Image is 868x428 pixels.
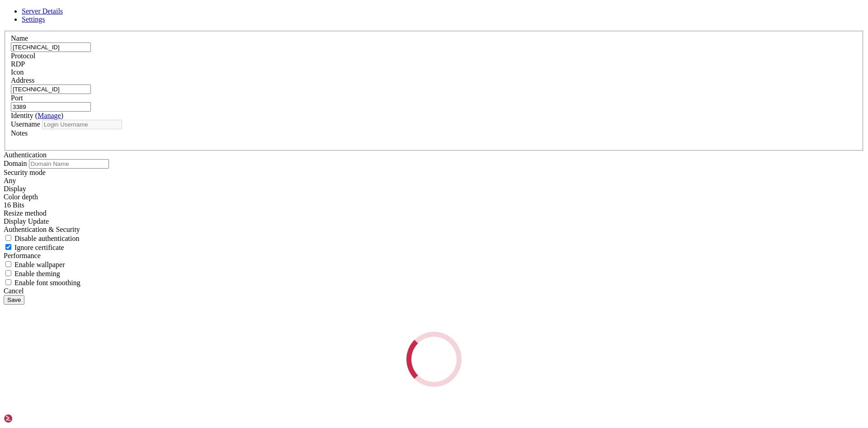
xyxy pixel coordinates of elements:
input: Enable wallpaper [5,261,11,267]
label: Username [11,120,40,128]
input: Disable authentication [5,235,11,241]
label: Security mode [4,169,46,176]
label: Notes [11,129,28,137]
span: Disable authentication [14,235,80,242]
label: If set to true, text will be rendered with smooth edges. Text over RDP is rendered with rough edg... [4,279,80,287]
span: Enable wallpaper [14,261,65,268]
input: Login Username [42,120,122,129]
label: Authentication & Security [4,226,80,233]
input: Server Name [11,42,91,52]
label: If set to true, enables rendering of the desktop wallpaper. By default, wallpaper will be disable... [4,261,65,268]
span: Any [4,177,16,184]
span: Enable font smoothing [14,279,80,287]
label: Protocol [11,52,35,60]
div: Any [4,177,864,185]
label: If set to true, the certificate returned by the server will be ignored, even if that certificate ... [4,244,64,251]
div: Cancel [4,287,864,295]
button: Save [4,295,24,305]
label: Display [4,185,26,193]
span: Ignore certificate [14,244,64,251]
label: Identity [11,112,63,119]
span: Enable theming [14,270,60,277]
input: Port Number [11,102,91,112]
label: Address [11,76,34,84]
label: Port [11,94,23,102]
div: Display Update [4,217,864,226]
label: If set to true, authentication will be disabled. Note that this refers to authentication that tak... [4,235,80,242]
label: Display Update channel added with RDP 8.1 to signal the server when the client display size has c... [4,209,47,217]
input: Domain Name [29,159,109,169]
label: Name [11,34,28,42]
div: RDP [11,60,857,68]
img: Shellngn [4,414,56,423]
div: 16 Bits [4,201,864,209]
label: Icon [11,68,24,76]
label: If set to true, enables use of theming of windows and controls. [4,270,60,277]
input: Enable theming [5,270,11,276]
label: Performance [4,252,41,259]
input: Host Name or IP [11,85,91,94]
span: Display Update [4,217,49,225]
input: Enable font smoothing [5,279,11,285]
label: Authentication [4,151,47,159]
input: Ignore certificate [5,244,11,250]
label: The color depth to request, in bits-per-pixel. [4,193,38,201]
a: Server Details [22,7,63,15]
span: ( ) [35,112,63,119]
span: 16 Bits [4,201,24,209]
span: RDP [11,60,25,68]
div: Loading... [406,332,462,387]
a: Settings [22,15,45,23]
a: Manage [38,112,61,119]
label: Domain [4,160,27,167]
